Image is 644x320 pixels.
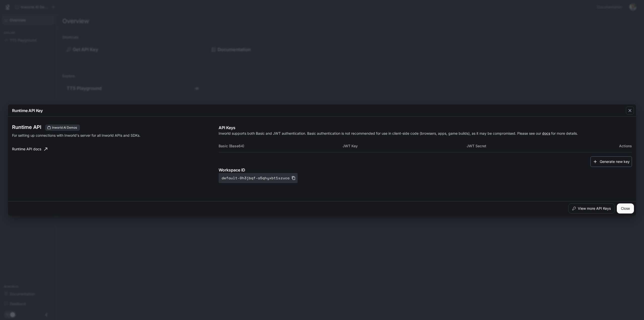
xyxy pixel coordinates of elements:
[219,167,632,173] p: Workspace ID
[219,131,632,136] p: Inworld supports both Basic and JWT authentication. Basic authentication is not recommended for u...
[219,173,298,183] button: default-0h3jbqf-a5qhyxbt1szuca
[219,140,343,152] th: Basic (Base64)
[50,125,79,130] span: Inworld AI Demos
[467,140,591,152] th: JWT Secret
[12,133,164,138] p: For setting up connections with Inworld's server for all Inworld APIs and SDKs.
[591,140,632,152] th: Actions
[12,108,43,114] p: Runtime API Key
[12,125,41,130] h3: Runtime API
[343,140,467,152] th: JWT Key
[10,144,49,154] a: Runtime API docs
[617,203,634,214] button: Close
[219,125,632,131] p: API Keys
[45,125,80,131] div: These keys will apply to your current workspace only
[590,156,632,167] button: Generate new key
[568,203,615,214] button: View more API Keys
[542,131,550,135] a: docs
